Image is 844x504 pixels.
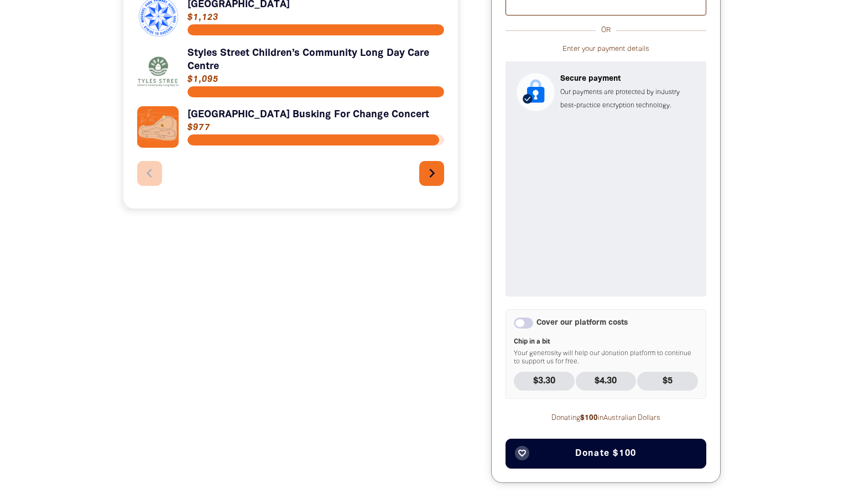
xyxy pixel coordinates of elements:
button: favorite_borderDonate $100 [506,439,706,469]
b: $100 [580,415,598,422]
p: $4.30 [576,372,637,391]
button: Next page [419,161,444,186]
p: OR [596,24,616,37]
span: Donate $100 [575,449,637,458]
p: Enter your payment details [506,43,706,56]
i: chevron_right [423,164,441,182]
p: $3.30 [514,372,575,391]
iframe: Secure payment input frame [514,121,697,288]
p: Secure payment [560,72,695,86]
p: Your generosity will help our donation platform to continue to support us for free. [514,337,698,366]
p: $5 [637,372,698,391]
i: favorite_border [518,449,527,458]
p: Our payments are protected by industry best-practice encryption technology. [560,86,695,112]
p: Donating in Australian Dollars [506,412,706,425]
button: Cover our platform costs [514,318,533,329]
span: Chip in a bit [514,337,698,346]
